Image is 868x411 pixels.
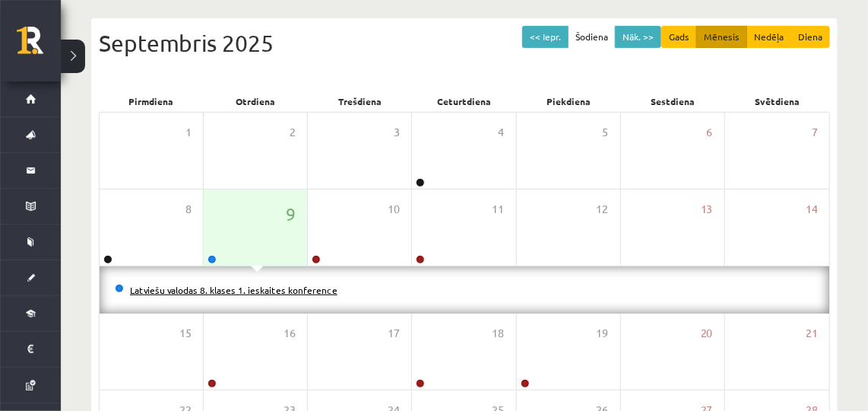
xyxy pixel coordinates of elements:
[203,91,307,112] div: Otrdiena
[308,91,412,112] div: Trešdiena
[806,201,818,218] span: 14
[517,91,621,112] div: Piekdiena
[412,91,516,112] div: Ceturtdiena
[790,26,830,48] button: Diena
[746,26,791,48] button: Nedēļa
[388,201,400,218] span: 10
[493,201,505,218] span: 11
[615,26,661,48] button: Nāk. >>
[707,124,713,141] span: 6
[99,91,203,112] div: Pirmdiena
[388,325,400,342] span: 17
[661,26,697,48] button: Gads
[493,325,505,342] span: 18
[499,124,505,141] span: 4
[394,124,400,141] span: 3
[597,201,609,218] span: 12
[597,325,609,342] span: 19
[568,26,616,48] button: Šodiena
[806,325,818,342] span: 21
[17,27,61,65] a: Rīgas 1. Tālmācības vidusskola
[726,91,830,112] div: Svētdiena
[130,284,337,296] a: Latviešu valodas 8. klases 1. ieskaites konference
[284,325,296,342] span: 16
[290,124,296,141] span: 2
[696,26,747,48] button: Mēnesis
[621,91,725,112] div: Sestdiena
[185,124,192,141] span: 1
[185,201,192,218] span: 8
[701,201,713,218] span: 13
[701,325,713,342] span: 20
[179,325,192,342] span: 15
[286,201,296,227] span: 9
[812,124,818,141] span: 7
[603,124,609,141] span: 5
[522,26,569,48] button: << Iepr.
[99,26,830,60] div: Septembris 2025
